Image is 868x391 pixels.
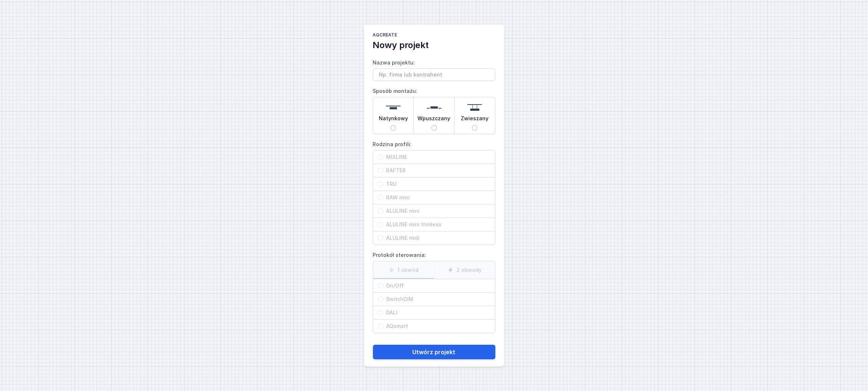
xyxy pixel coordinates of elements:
input: Natynkowy [390,125,396,131]
label: Sposób montażu: [373,85,495,134]
label: Protokół sterowania: [373,249,495,333]
input: Zwieszany [472,125,478,131]
button: Utwórz projekt [373,345,495,359]
input: Wpuszczany [431,125,437,131]
span: Zwieszany [461,115,489,125]
img: surface.svg [386,100,401,115]
label: Nazwa projektu: [373,57,495,81]
img: recessed.svg [427,100,441,115]
img: suspended.svg [467,100,482,115]
input: Nazwa projektu: [373,69,495,81]
span: Wpuszczany [418,115,451,125]
span: Natynkowy [379,115,408,125]
label: Rodzina profili: [373,138,495,245]
h1: AQcreate [373,32,495,39]
h2: Nowy projekt [373,39,495,51]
